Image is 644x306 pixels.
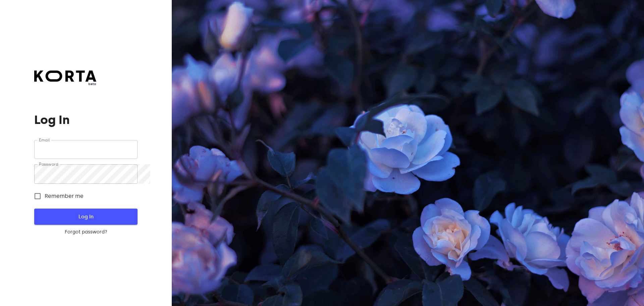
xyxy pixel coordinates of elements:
a: beta [34,71,96,86]
h1: Log In [34,113,137,127]
a: Forgot password? [34,229,137,235]
span: beta [34,82,96,86]
img: Korta [34,71,96,82]
span: Remember me [45,192,84,200]
span: Log In [45,212,126,221]
button: Log In [34,209,137,225]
